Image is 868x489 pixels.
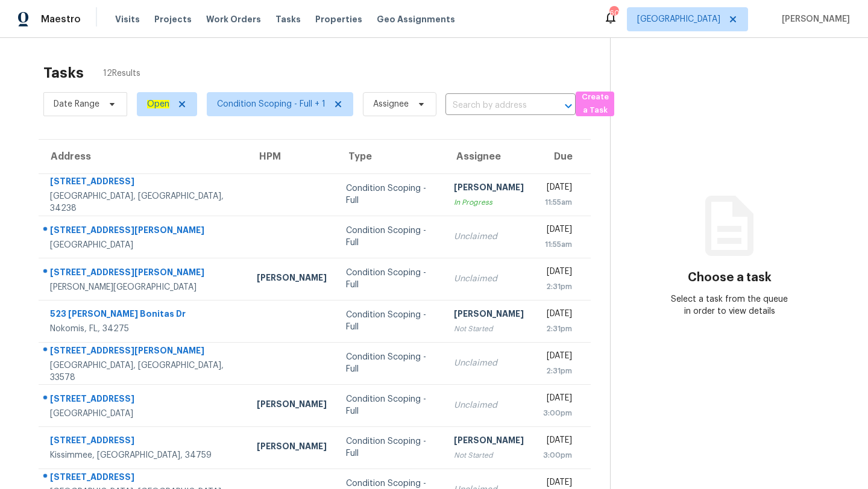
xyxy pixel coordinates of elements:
button: Create a Task [576,92,614,116]
span: Projects [154,13,192,25]
span: Date Range [54,98,99,110]
span: Create a Task [582,90,608,118]
div: [DATE] [543,392,572,407]
th: Due [533,140,591,173]
h3: Choose a task [688,272,772,284]
div: [DATE] [543,434,572,449]
span: Work Orders [206,13,261,25]
div: [STREET_ADDRESS][PERSON_NAME] [50,224,237,239]
div: Condition Scoping - Full [346,182,434,207]
div: [PERSON_NAME] [454,181,524,196]
div: [DATE] [543,308,572,323]
span: Geo Assignments [377,13,455,25]
div: Not Started [454,449,524,461]
h2: Tasks [43,67,84,79]
div: [GEOGRAPHIC_DATA], [GEOGRAPHIC_DATA], 34238 [50,190,237,214]
div: [STREET_ADDRESS][PERSON_NAME] [50,344,237,360]
div: 2:31pm [543,281,572,293]
div: [DATE] [543,181,572,196]
div: Unclaimed [454,273,524,285]
div: Condition Scoping - Full [346,267,434,291]
span: Visits [115,13,140,25]
div: Condition Scoping - Full [346,351,434,375]
div: [STREET_ADDRESS][PERSON_NAME] [50,266,237,281]
div: [STREET_ADDRESS] [50,434,237,449]
div: Condition Scoping - Full [346,393,434,417]
div: [GEOGRAPHIC_DATA] [50,239,237,251]
span: Tasks [275,15,301,23]
span: Properties [315,13,362,25]
div: 2:31pm [543,365,572,377]
div: [GEOGRAPHIC_DATA] [50,408,237,420]
ah_el_jm_1744035306855: Open [147,100,169,108]
div: [PERSON_NAME] [257,398,327,413]
div: [DATE] [543,266,572,281]
div: Condition Scoping - Full [346,225,434,249]
div: Unclaimed [454,399,524,411]
div: [PERSON_NAME] [454,308,524,323]
th: Type [336,140,444,173]
div: 523 [PERSON_NAME] Bonitas Dr [50,308,237,323]
div: [PERSON_NAME] [257,440,327,455]
th: HPM [247,140,336,173]
div: In Progress [454,196,524,208]
div: [STREET_ADDRESS] [50,471,237,486]
div: 3:00pm [543,407,572,419]
span: [GEOGRAPHIC_DATA] [637,13,720,25]
span: Condition Scoping - Full + 1 [217,98,325,110]
div: 11:55am [543,238,572,251]
input: Search by address [445,96,542,115]
div: [PERSON_NAME] [257,272,327,287]
div: Kissimmee, [GEOGRAPHIC_DATA], 34759 [50,449,237,461]
div: Not Started [454,323,524,335]
div: [DATE] [543,350,572,365]
div: [PERSON_NAME][GEOGRAPHIC_DATA] [50,281,237,293]
div: 3:00pm [543,449,572,461]
div: Nokomis, FL, 34275 [50,323,237,335]
div: 2:31pm [543,323,572,335]
div: [DATE] [543,223,572,238]
div: [GEOGRAPHIC_DATA], [GEOGRAPHIC_DATA], 33578 [50,360,237,384]
div: Unclaimed [454,357,524,369]
button: Open [560,98,577,114]
div: [STREET_ADDRESS] [50,175,237,190]
div: 60 [609,7,618,19]
div: Select a task from the queue in order to view details [670,293,790,317]
span: Maestro [41,13,81,25]
div: Condition Scoping - Full [346,435,434,459]
div: Condition Scoping - Full [346,309,434,333]
th: Assignee [444,140,533,173]
span: Assignee [373,98,409,110]
th: Address [39,140,247,173]
div: [PERSON_NAME] [454,434,524,449]
div: [STREET_ADDRESS] [50,393,237,408]
span: 12 Results [103,67,140,79]
div: Unclaimed [454,231,524,243]
div: 11:55am [543,196,572,208]
span: [PERSON_NAME] [777,13,850,25]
